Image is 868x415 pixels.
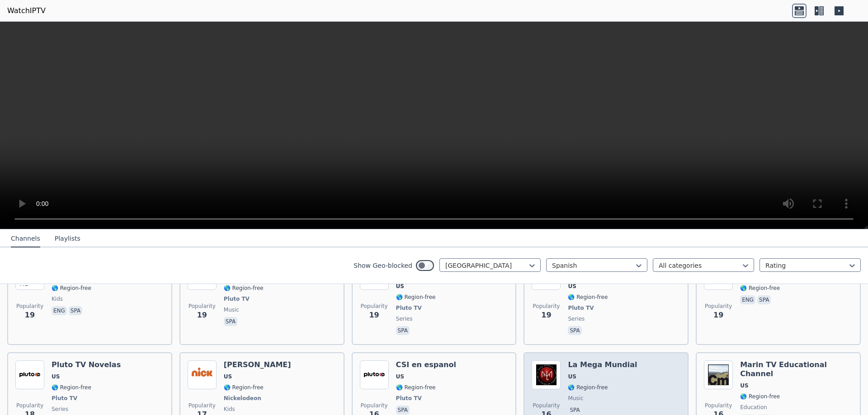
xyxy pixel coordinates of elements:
span: US [224,373,232,380]
span: 🌎 Region-free [52,384,91,391]
p: spa [69,306,82,315]
h6: La Mega Mundial [568,360,637,369]
span: Popularity [189,303,216,310]
span: US [568,373,576,380]
span: 🌎 Region-free [740,284,780,292]
img: CSI en espanol [360,360,389,389]
span: 🌎 Region-free [52,284,91,292]
p: spa [396,326,410,335]
span: 🌎 Region-free [396,384,436,391]
span: education [740,404,767,411]
h6: CSI en espanol [396,360,456,369]
p: spa [568,406,581,415]
p: spa [757,295,771,304]
span: 🌎 Region-free [224,284,264,292]
button: Channels [11,230,40,247]
span: Nickelodeon [224,395,261,402]
span: 🌎 Region-free [224,384,264,391]
span: Popularity [361,402,388,409]
span: 19 [713,310,723,321]
p: spa [396,406,410,415]
h6: Marin TV Educational Channel [740,360,853,378]
span: series [568,315,585,322]
span: Popularity [533,402,560,409]
img: Nick Clasico [188,360,217,389]
span: Pluto TV [396,395,422,402]
span: 19 [197,310,207,321]
span: Popularity [189,402,216,409]
span: series [396,315,413,322]
label: Show Geo-blocked [354,261,412,270]
p: spa [224,317,237,326]
span: 19 [541,310,551,321]
img: Pluto TV Novelas [15,360,44,389]
span: series [52,406,68,413]
img: Marin TV Educational Channel [704,360,733,389]
a: WatchIPTV [7,5,46,16]
p: spa [568,326,581,335]
span: Popularity [16,303,43,310]
span: Popularity [705,402,732,409]
span: 🌎 Region-free [568,294,608,301]
span: US [52,373,60,380]
span: Pluto TV [568,304,594,312]
span: US [396,283,404,290]
span: Popularity [533,303,560,310]
span: 19 [369,310,379,321]
span: Popularity [361,303,388,310]
span: kids [52,295,63,303]
p: eng [52,306,67,315]
span: Pluto TV [224,295,250,303]
span: music [568,395,583,402]
span: 🌎 Region-free [740,393,780,400]
button: Playlists [55,230,80,247]
span: 19 [25,310,35,321]
span: US [740,382,748,389]
span: 🌎 Region-free [396,294,436,301]
span: 🌎 Region-free [568,384,608,391]
h6: [PERSON_NAME] [224,360,291,369]
span: Pluto TV [52,395,77,402]
span: music [224,306,239,313]
span: kids [224,406,235,413]
span: US [396,373,404,380]
span: Popularity [705,303,732,310]
span: US [568,283,576,290]
p: eng [740,295,755,304]
img: La Mega Mundial [532,360,561,389]
h6: Pluto TV Novelas [52,360,121,369]
span: Popularity [16,402,43,409]
span: Pluto TV [396,304,422,312]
